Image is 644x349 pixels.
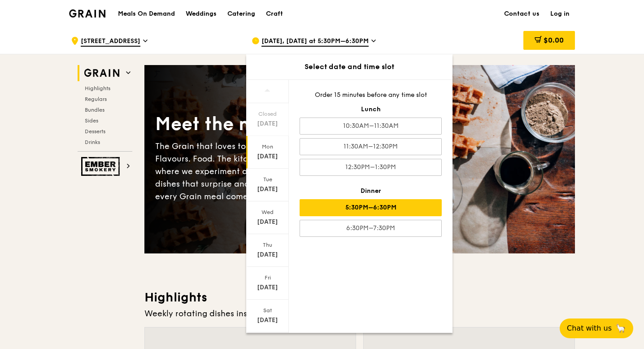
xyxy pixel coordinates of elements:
[222,0,261,27] a: Catering
[248,274,287,281] div: Fri
[248,152,287,161] div: [DATE]
[545,0,575,27] a: Log in
[300,159,442,176] div: 12:30PM–1:30PM
[246,61,453,72] div: Select date and time slot
[85,85,110,92] span: Highlights
[248,283,287,292] div: [DATE]
[85,96,107,102] span: Regulars
[81,65,122,81] img: Grain web logo
[248,241,287,249] div: Thu
[144,307,575,320] div: Weekly rotating dishes inspired by flavours from around the world.
[300,118,442,135] div: 10:30AM–11:30AM
[69,9,105,17] img: Grain
[227,0,255,27] div: Catering
[85,107,104,113] span: Bundles
[186,0,217,27] div: Weddings
[248,143,287,150] div: Mon
[85,139,100,145] span: Drinks
[567,323,612,334] span: Chat with us
[248,307,287,314] div: Sat
[300,187,442,196] div: Dinner
[155,140,360,203] div: The Grain that loves to play. With ingredients. Flavours. Food. The kitchen is our happy place, w...
[248,250,287,259] div: [DATE]
[300,105,442,114] div: Lunch
[615,323,626,334] span: 🦙
[266,0,283,27] div: Craft
[300,199,442,216] div: 5:30PM–6:30PM
[261,0,288,27] a: Craft
[248,185,287,194] div: [DATE]
[499,0,545,27] a: Contact us
[248,218,287,227] div: [DATE]
[261,37,369,47] span: [DATE], [DATE] at 5:30PM–6:30PM
[248,209,287,216] div: Wed
[300,220,442,237] div: 6:30PM–7:30PM
[248,110,287,118] div: Closed
[248,316,287,325] div: [DATE]
[300,91,442,100] div: Order 15 minutes before any time slot
[155,112,360,136] div: Meet the new Grain
[248,119,287,128] div: [DATE]
[300,138,442,155] div: 11:30AM–12:30PM
[248,176,287,183] div: Tue
[560,318,633,338] button: Chat with us🦙
[180,0,222,27] a: Weddings
[118,9,175,18] h1: Meals On Demand
[144,289,575,305] h3: Highlights
[81,157,122,176] img: Ember Smokery web logo
[81,37,140,47] span: [STREET_ADDRESS]
[85,118,98,124] span: Sides
[85,128,105,135] span: Desserts
[544,36,564,44] span: $0.00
